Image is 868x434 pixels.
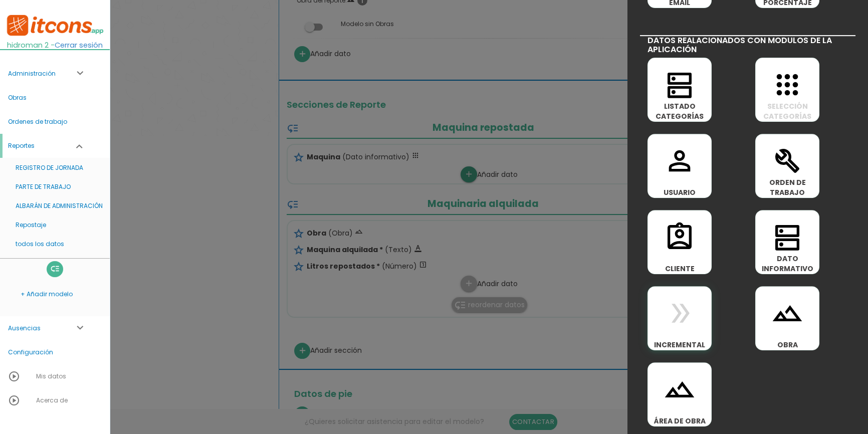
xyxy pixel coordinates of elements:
i: dns [664,69,696,101]
i: build [771,145,803,177]
i: assignment_ind [664,221,696,253]
i: apps [771,69,803,101]
i: double_arrow [664,297,696,329]
i: landscape [771,297,803,329]
span: CLIENTE [648,264,711,274]
i: dns [771,221,803,253]
span: ÁREA DE OBRA [648,416,711,426]
span: OBRA [756,340,819,350]
span: DATO INFORMATIVO [756,254,819,274]
h2: DATOS REALACIONADOS CON MODULOS DE LA APLICACIÓN [640,35,855,54]
span: ORDEN DE TRABAJO [756,177,819,197]
span: LISTADO CATEGORÍAS [648,101,711,121]
span: INCREMENTAL [648,340,711,350]
i: person [664,145,696,177]
i: landscape [664,373,696,405]
span: SELECCIÓN CATEGORÍAS [756,101,819,121]
span: USUARIO [648,187,711,197]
